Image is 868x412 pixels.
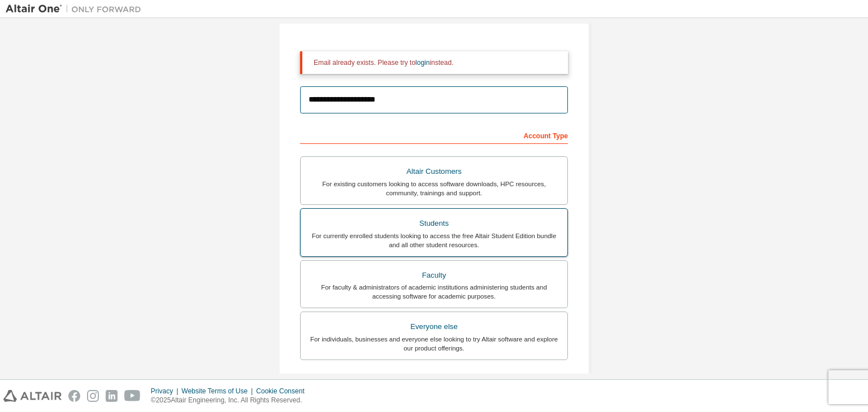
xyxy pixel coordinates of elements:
img: altair_logo.svg [3,390,62,402]
a: login [415,59,429,67]
div: For currently enrolled students looking to access the free Altair Student Edition bundle and all ... [307,231,561,249]
div: Website Terms of Use [181,387,256,396]
div: Email already exists. Please try to instead. [314,58,559,67]
div: Faculty [307,268,561,283]
img: Altair One [6,3,147,15]
img: facebook.svg [68,390,80,402]
div: Altair Customers [307,164,561,179]
div: Everyone else [307,319,561,335]
img: linkedin.svg [106,390,118,402]
div: Privacy [151,387,181,396]
div: For individuals, businesses and everyone else looking to try Altair software and explore our prod... [307,335,561,353]
div: For existing customers looking to access software downloads, HPC resources, community, trainings ... [307,179,561,198]
div: For faculty & administrators of academic institutions administering students and accessing softwa... [307,283,561,301]
div: Account Type [300,126,568,144]
img: youtube.svg [124,390,141,402]
div: Cookie Consent [256,387,311,396]
p: © 2025 Altair Engineering, Inc. All Rights Reserved. [151,396,311,405]
div: Students [307,216,561,231]
img: instagram.svg [87,390,99,402]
